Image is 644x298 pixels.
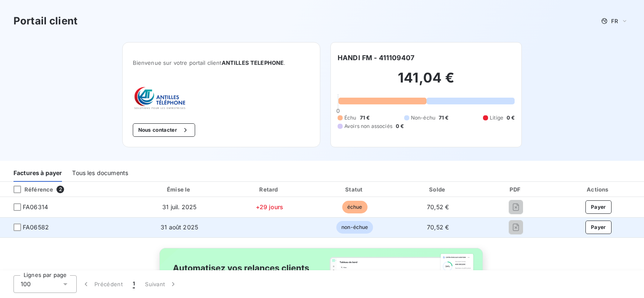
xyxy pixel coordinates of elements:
[222,59,284,66] span: ANTILLES TELEPHONE
[133,86,187,110] img: Company logo
[56,186,64,193] span: 2
[7,186,53,193] div: Référence
[585,200,612,214] button: Payer
[23,223,49,231] span: FA06582
[133,59,310,66] span: Bienvenue sur votre portail client .
[336,107,340,114] span: 0
[256,203,283,210] span: +29 jours
[133,280,135,288] span: 1
[133,123,195,137] button: Nous contacter
[140,275,182,293] button: Suivant
[411,114,435,122] span: Non-échu
[342,201,368,213] span: échue
[555,185,642,194] div: Actions
[344,122,392,130] span: Avoirs non associés
[396,122,404,130] span: 0 €
[344,114,357,122] span: Échu
[611,18,618,24] span: FR
[439,114,449,122] span: 71 €
[338,53,414,63] h6: HANDI FM - 411109407
[360,114,370,122] span: 71 €
[336,221,373,234] span: non-échue
[134,185,225,194] div: Émise le
[162,203,196,210] span: 31 juil. 2025
[585,221,612,234] button: Payer
[13,164,62,182] div: Factures à payer
[77,275,128,293] button: Précédent
[13,13,78,29] h3: Portail client
[228,185,311,194] div: Retard
[314,185,395,194] div: Statut
[481,185,551,194] div: PDF
[161,223,198,231] span: 31 août 2025
[399,185,478,194] div: Solde
[128,275,140,293] button: 1
[338,69,515,95] h2: 141,04 €
[23,203,48,211] span: FA06314
[507,114,515,122] span: 0 €
[427,223,449,231] span: 70,52 €
[490,114,503,122] span: Litige
[427,203,449,210] span: 70,52 €
[72,164,128,182] div: Tous les documents
[21,280,31,288] span: 100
